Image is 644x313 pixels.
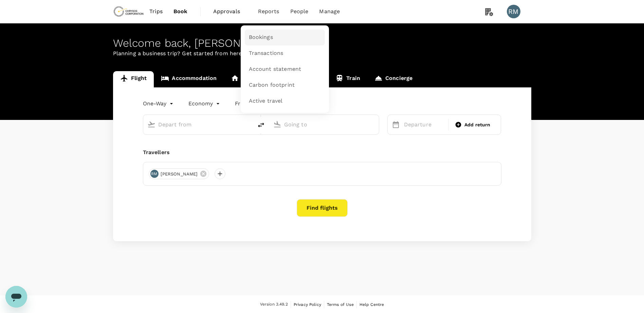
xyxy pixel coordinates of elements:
a: Transactions [245,45,325,61]
p: Planning a business trip? Get started from here. [113,49,531,58]
div: RM[PERSON_NAME] [149,168,209,179]
button: Frequent flyer programme [235,100,313,108]
span: Reports [258,7,279,16]
span: Carbon footprint [249,81,295,89]
a: Account statement [245,61,325,77]
button: Find flights [297,199,348,217]
span: Help Centre [360,302,384,307]
p: Frequent flyer programme [235,100,305,108]
button: Open [374,124,375,125]
span: Book [173,7,188,16]
span: [PERSON_NAME] [157,171,202,178]
a: Accommodation [154,71,224,87]
a: Carbon footprint [245,77,325,93]
span: Privacy Policy [294,302,321,307]
span: Trips [149,7,163,16]
span: Transactions [249,49,283,57]
input: Depart from [158,119,239,130]
a: Terms of Use [327,301,354,308]
div: RM [150,170,159,178]
div: Economy [188,98,221,109]
div: Welcome back , [PERSON_NAME] . [113,37,531,49]
span: Version 3.49.2 [260,301,288,308]
div: RM [507,5,520,18]
p: Departure [404,121,444,129]
a: Privacy Policy [294,301,321,308]
button: delete [253,117,269,133]
span: Active travel [249,97,283,105]
a: Active travel [245,93,325,109]
a: Flight [113,71,154,87]
span: Add return [464,121,491,128]
a: Help Centre [360,301,384,308]
a: Long stay [224,71,276,87]
span: Terms of Use [327,302,354,307]
span: People [290,7,309,16]
div: One-Way [143,98,175,109]
input: Going to [284,119,365,130]
div: Travellers [143,148,501,156]
span: Account statement [249,65,301,73]
a: Train [328,71,367,87]
iframe: Button to launch messaging window [5,286,27,308]
a: Bookings [245,29,325,45]
a: Concierge [367,71,420,87]
span: Approvals [213,7,247,16]
span: Manage [319,7,340,16]
img: Chrysos Corporation [113,4,144,19]
span: Bookings [249,34,273,41]
button: Open [248,124,250,125]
